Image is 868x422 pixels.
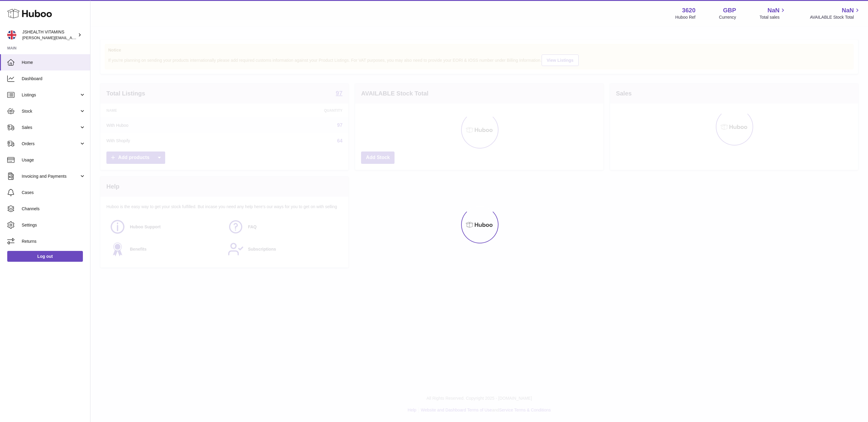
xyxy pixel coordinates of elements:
[810,14,861,20] span: AVAILABLE Stock Total
[22,108,79,114] span: Stock
[22,173,79,179] span: Invoicing and Payments
[810,6,861,20] a: NaN AVAILABLE Stock Total
[842,6,854,14] span: NaN
[22,125,79,130] span: Sales
[22,76,86,82] span: Dashboard
[22,222,86,228] span: Settings
[7,30,16,39] img: francesca@jshealthvitamins.com
[682,6,696,14] strong: 3620
[759,14,786,20] span: Total sales
[22,157,86,163] span: Usage
[22,29,77,41] div: JSHEALTH VITAMINS
[675,14,696,20] div: Huboo Ref
[22,60,86,65] span: Home
[22,92,79,98] span: Listings
[7,251,83,262] a: Log out
[22,141,79,147] span: Orders
[22,206,86,212] span: Channels
[22,190,86,195] span: Cases
[767,6,779,14] span: NaN
[22,35,121,40] span: [PERSON_NAME][EMAIL_ADDRESS][DOMAIN_NAME]
[759,6,786,20] a: NaN Total sales
[22,239,86,244] span: Returns
[719,14,736,20] div: Currency
[723,6,736,14] strong: GBP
